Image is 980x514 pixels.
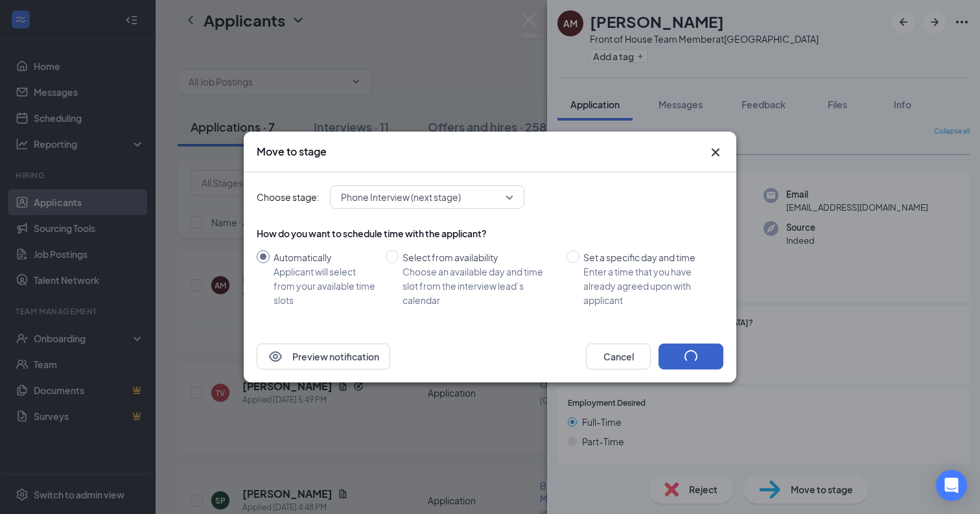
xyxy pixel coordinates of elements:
div: Choose an available day and time slot from the interview lead’s calendar [402,264,556,307]
div: How do you want to schedule time with the applicant? [257,227,723,240]
button: Close [708,145,723,160]
span: Choose stage: [257,190,320,204]
div: Enter a time that you have already agreed upon with applicant [583,264,713,307]
span: Phone Interview (next stage) [341,187,461,207]
button: Cancel [586,344,651,369]
svg: Cross [708,145,723,160]
div: Open Intercom Messenger [936,470,967,501]
button: EyePreview notification [257,344,390,369]
div: Applicant will select from your available time slots [274,264,375,307]
div: Select from availability [402,250,556,264]
div: Set a specific day and time [583,250,713,264]
svg: Eye [268,349,283,364]
h3: Move to stage [257,145,327,159]
div: Automatically [274,250,375,264]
